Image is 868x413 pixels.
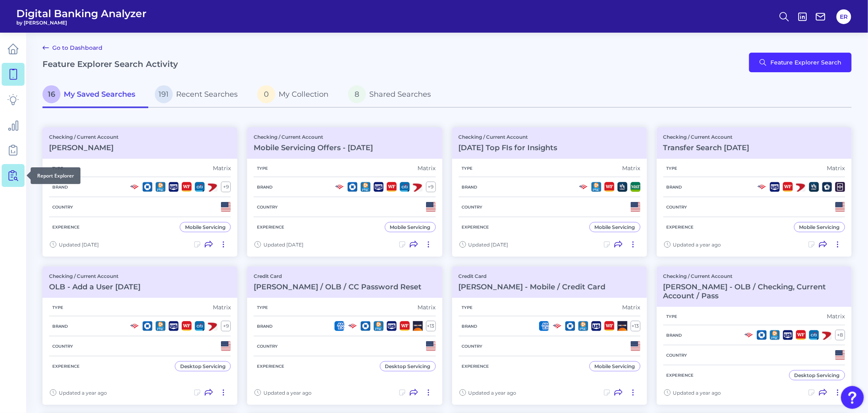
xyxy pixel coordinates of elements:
[623,304,640,311] div: Matrix
[459,364,493,369] h5: Experience
[459,224,493,230] h5: Experience
[390,224,431,230] div: Mobile Servicing
[148,82,251,108] a: 191Recent Searches
[663,373,697,378] h5: Experience
[623,164,640,172] div: Matrix
[251,82,341,108] a: 0My Collection
[49,134,118,140] p: Checking / Current Account
[418,304,436,311] div: Matrix
[49,344,76,349] h5: Country
[247,266,442,405] a: Credit Card[PERSON_NAME] / OLB / CC Password ResetTypeMatrixBrand+13CountryExperienceDesktop Serv...
[254,143,373,152] h3: Mobile Servicing Offers - [DATE]
[452,127,647,257] a: Checking / Current Account[DATE] Top FIs for InsightsTypeMatrixBrandCountryExperienceMobile Servi...
[426,321,436,331] div: + 13
[663,166,681,171] h5: Type
[254,204,281,210] h5: Country
[42,59,178,69] h2: Feature Explorer Search Activity
[631,321,640,331] div: + 13
[749,53,852,72] button: Feature Explorer Search
[663,314,681,319] h5: Type
[221,182,231,192] div: + 9
[59,390,107,396] span: Updated a year ago
[663,184,685,190] h5: Brand
[180,363,225,369] div: Desktop Servicing
[185,224,225,230] div: Mobile Servicing
[663,224,697,230] h5: Experience
[595,224,635,230] div: Mobile Servicing
[42,85,60,103] span: 16
[254,282,422,291] h3: [PERSON_NAME] / OLB / CC Password Reset
[657,127,852,257] a: Checking / Current AccountTransfer Search [DATE]TypeMatrixBrandCountryExperienceMobile ServicingU...
[42,127,237,257] a: Checking / Current Account[PERSON_NAME]TypeMatrixBrand+9CountryExperienceMobile ServicingUpdated ...
[254,273,422,279] p: Credit Card
[254,305,271,310] h5: Type
[663,143,750,152] h3: Transfer Search [DATE]
[595,363,635,369] div: Mobile Servicing
[49,143,118,152] h3: [PERSON_NAME]
[426,182,436,192] div: + 9
[663,134,750,140] p: Checking / Current Account
[155,85,173,103] span: 191
[263,242,303,248] span: Updated [DATE]
[247,127,442,257] a: Checking / Current AccountMobile Servicing Offers - [DATE]TypeMatrixBrand+9CountryExperienceMobil...
[459,282,606,291] h3: [PERSON_NAME] - Mobile / Credit Card
[49,224,83,230] h5: Experience
[254,364,288,369] h5: Experience
[385,363,431,369] div: Desktop Servicing
[59,242,99,248] span: Updated [DATE]
[42,266,237,405] a: Checking / Current AccountOLB - Add a User [DATE]TypeMatrixBrand+9CountryExperienceDesktop Servic...
[835,330,845,340] div: + 8
[459,134,558,140] p: Checking / Current Account
[254,166,271,171] h5: Type
[459,184,481,190] h5: Brand
[770,59,842,66] span: Feature Explorer Search
[459,324,481,329] h5: Brand
[841,386,864,409] button: Open Resource Center
[459,344,486,349] h5: Country
[418,164,436,172] div: Matrix
[49,324,71,329] h5: Brand
[341,82,444,108] a: 8Shared Searches
[459,273,606,279] p: Credit Card
[459,166,476,171] h5: Type
[213,304,231,311] div: Matrix
[16,7,147,20] span: Digital Banking Analyzer
[827,313,845,320] div: Matrix
[213,164,231,172] div: Matrix
[176,90,238,99] span: Recent Searches
[49,364,83,369] h5: Experience
[663,353,691,358] h5: Country
[799,224,840,230] div: Mobile Servicing
[49,305,67,310] h5: Type
[794,372,840,378] div: Desktop Servicing
[459,305,476,310] h5: Type
[369,90,431,99] span: Shared Searches
[469,242,509,248] span: Updated [DATE]
[827,164,845,172] div: Matrix
[663,204,691,210] h5: Country
[257,85,275,103] span: 0
[254,134,373,140] p: Checking / Current Account
[263,390,312,396] span: Updated a year ago
[254,344,281,349] h5: Country
[254,324,276,329] h5: Brand
[663,333,685,338] h5: Brand
[469,390,517,396] span: Updated a year ago
[657,266,852,405] a: Checking / Current Account[PERSON_NAME] - OLB / Checking, Current Account / PassTypeMatrixBrand+8...
[459,143,558,152] h3: [DATE] Top FIs for Insights
[16,20,147,26] span: by [PERSON_NAME]
[348,85,366,103] span: 8
[49,282,141,291] h3: OLB - Add a User [DATE]
[221,321,231,331] div: + 9
[459,204,486,210] h5: Country
[49,273,141,279] p: Checking / Current Account
[49,204,76,210] h5: Country
[663,273,845,279] p: Checking / Current Account
[673,390,721,396] span: Updated a year ago
[64,90,135,99] span: My Saved Searches
[279,90,328,99] span: My Collection
[31,167,80,184] div: Report Explorer
[49,166,67,171] h5: Type
[837,9,851,24] button: ER
[49,184,71,190] h5: Brand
